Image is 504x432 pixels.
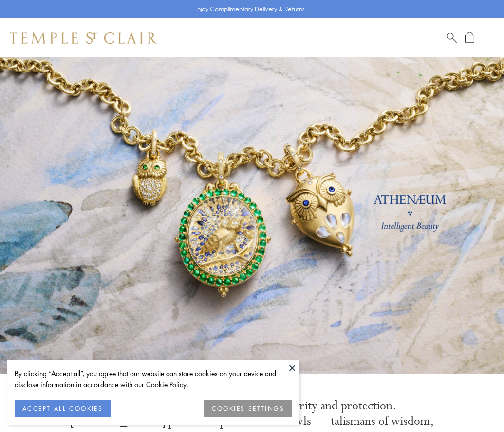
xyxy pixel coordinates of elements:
[15,368,292,390] div: By clicking “Accept all”, you agree that our website can store cookies on your device and disclos...
[447,32,457,44] a: Search
[204,400,292,417] button: COOKIES SETTINGS
[483,32,494,44] button: Open navigation
[15,400,111,417] button: ACCEPT ALL COOKIES
[465,32,474,44] a: Open Shopping Bag
[194,4,305,14] p: Enjoy Complimentary Delivery & Returns
[10,32,157,44] img: Temple St. Clair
